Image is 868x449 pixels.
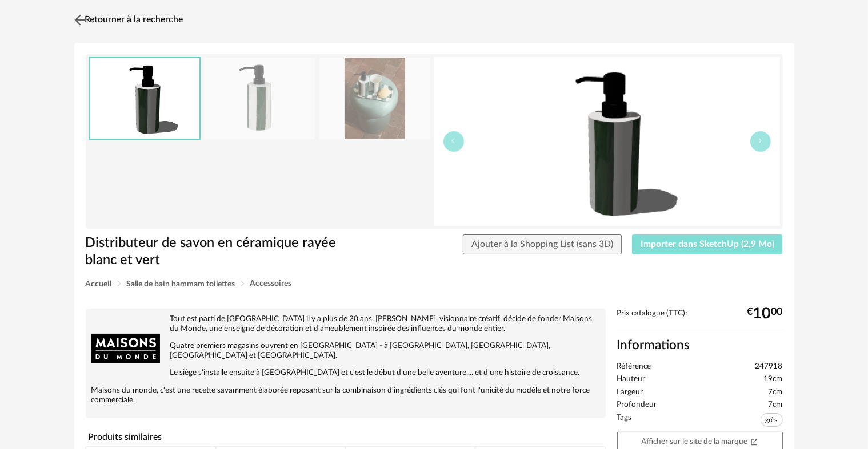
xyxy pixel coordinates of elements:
[769,400,783,410] span: 7cm
[617,374,646,385] span: Hauteur
[86,234,370,269] h1: Distributeur de savon en céramique rayée blanc et vert
[617,309,783,330] div: Prix catalogue (TTC):
[641,240,774,249] span: Importer dans SketchUp (2,9 Mo)
[250,280,292,288] span: Accessoires
[127,280,235,288] span: Salle de bain hammam toilettes
[71,7,183,33] a: Retourner à la recherche
[91,386,600,405] p: Maisons du monde, c'est une recette savamment élaborée reposant sur la combinaison d'ingrédients ...
[617,400,657,410] span: Profondeur
[71,11,88,28] img: svg+xml;base64,PHN2ZyB3aWR0aD0iMjQiIGhlaWdodD0iMjQiIHZpZXdCb3g9IjAgMCAyNCAyNCIgZmlsbD0ibm9uZSIgeG...
[755,362,783,372] span: 247918
[617,337,783,354] h2: Informations
[86,280,783,288] div: Breadcrumb
[750,437,758,445] span: Open In New icon
[91,314,160,383] img: brand logo
[617,413,632,430] span: Tags
[319,58,430,139] img: distributeur-de-savon-en-ceramique-rayee-blanc-et-vert-1000-7-32-247918_1.jpg
[471,240,613,249] span: Ajouter à la Shopping List (sans 3D)
[617,387,643,398] span: Largeur
[632,234,783,255] button: Importer dans SketchUp (2,9 Mo)
[86,280,112,288] span: Accueil
[90,58,199,139] img: thumbnail.png
[434,57,780,226] img: thumbnail.png
[617,362,651,372] span: Référence
[753,309,771,318] span: 10
[91,341,600,361] p: Quatre premiers magasins ouvrent en [GEOGRAPHIC_DATA] - à [GEOGRAPHIC_DATA], [GEOGRAPHIC_DATA], [...
[91,314,600,334] p: Tout est parti de [GEOGRAPHIC_DATA] il y a plus de 20 ans. [PERSON_NAME], visionnaire créatif, dé...
[91,368,600,378] p: Le siège s'installe ensuite à [GEOGRAPHIC_DATA] et c'est le début d'une belle aventure.... et d'u...
[764,374,783,385] span: 19cm
[463,234,622,255] button: Ajouter à la Shopping List (sans 3D)
[86,428,606,446] h4: Produits similaires
[769,387,783,398] span: 7cm
[761,413,783,427] span: grès
[204,58,315,139] img: distributeur-de-savon-en-ceramique-rayee-blanc-et-vert-1000-7-32-247918_2.jpg
[747,309,783,318] div: € 00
